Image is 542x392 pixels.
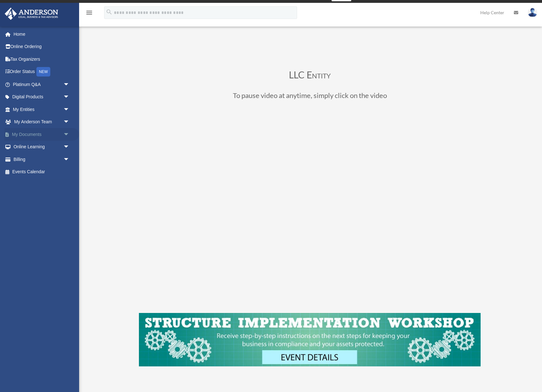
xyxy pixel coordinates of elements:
a: My Anderson Teamarrow_drop_down [4,116,79,128]
a: Billingarrow_drop_down [4,153,79,166]
a: My Entitiesarrow_drop_down [4,103,79,116]
iframe: LLC Binder Walkthrough [139,111,481,303]
span: arrow_drop_down [63,141,76,154]
a: My Documentsarrow_drop_down [4,128,79,141]
span: arrow_drop_down [63,103,76,116]
a: Platinum Q&Aarrow_drop_down [4,78,79,91]
div: NEW [36,67,50,77]
h3: To pause video at anytime, simply click on the video [139,92,481,102]
span: arrow_drop_down [63,116,76,129]
a: menu [85,11,93,16]
span: arrow_drop_down [63,78,76,91]
a: Tax Organizers [4,53,79,65]
span: arrow_drop_down [63,153,76,166]
a: Events Calendar [4,166,79,178]
a: Online Learningarrow_drop_down [4,141,79,153]
a: Online Ordering [4,40,79,53]
span: arrow_drop_down [63,91,76,104]
img: Anderson Advisors Platinum Portal [3,8,60,20]
i: search [106,9,113,15]
a: Digital Productsarrow_drop_down [4,91,79,103]
h3: LLC Entity [139,70,481,83]
img: User Pic [528,8,537,17]
i: menu [85,9,93,16]
a: Home [4,28,79,40]
a: Order StatusNEW [4,65,79,78]
span: arrow_drop_down [63,128,76,141]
